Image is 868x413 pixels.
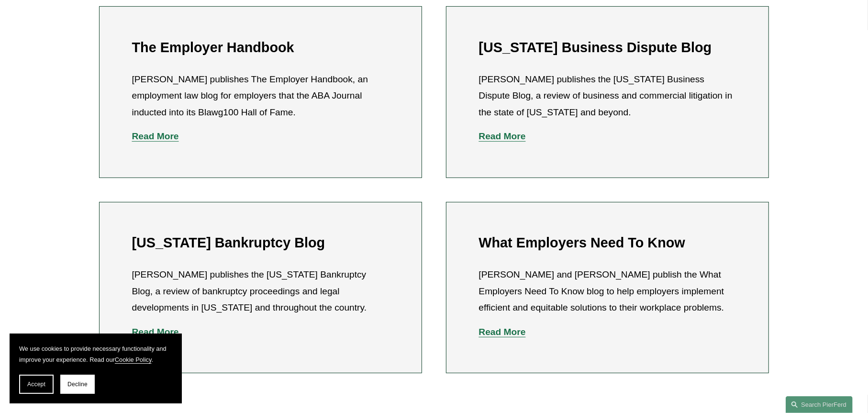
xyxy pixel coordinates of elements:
[10,334,182,403] section: Cookie banner
[479,71,736,121] p: [PERSON_NAME] publishes the [US_STATE] Business Dispute Blog, a review of business and commercial...
[479,39,736,56] h2: [US_STATE] Business Dispute Blog
[132,267,389,316] p: [PERSON_NAME] publishes the [US_STATE] Bankruptcy Blog, a review of bankruptcy proceedings and le...
[479,327,526,337] a: Read More
[132,327,179,337] a: Read More
[479,131,526,141] a: Read More
[27,381,45,388] span: Accept
[132,71,389,121] p: [PERSON_NAME] publishes The Employer Handbook, an employment law blog for employers that the ABA ...
[786,396,853,413] a: Search this site
[132,39,389,56] h2: The Employer Handbook
[479,267,736,316] p: [PERSON_NAME] and [PERSON_NAME] publish the What Employers Need To Know blog to help employers im...
[67,381,88,388] span: Decline
[115,356,152,363] a: Cookie Policy
[19,343,172,365] p: We use cookies to provide necessary functionality and improve your experience. Read our .
[479,234,736,251] h2: What Employers Need To Know
[132,131,179,141] a: Read More
[132,234,389,251] h2: [US_STATE] Bankruptcy Blog
[19,375,54,394] button: Accept
[60,375,95,394] button: Decline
